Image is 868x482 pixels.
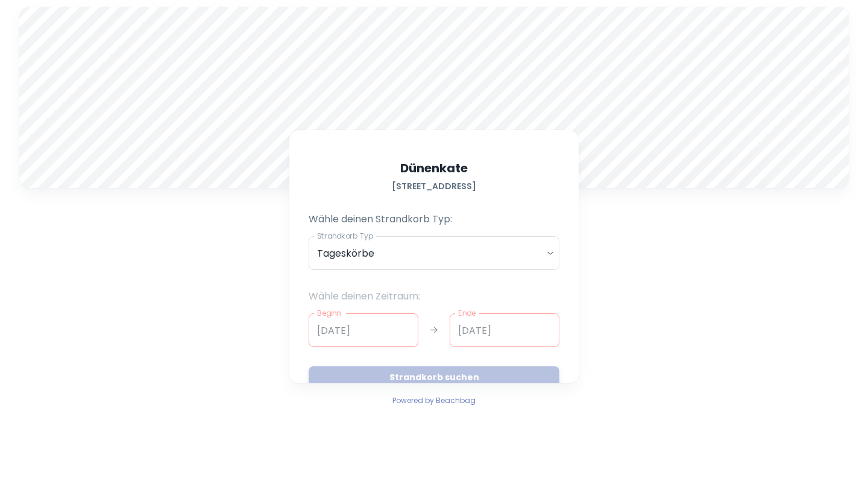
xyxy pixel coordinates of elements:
label: Strandkorb Typ [317,231,373,241]
a: Powered by Beachbag [392,393,476,407]
div: Tageskörbe [309,236,559,270]
button: Strandkorb suchen [309,366,559,388]
input: dd.mm.yyyy [450,313,559,347]
span: Powered by Beachbag [392,395,476,405]
input: dd.mm.yyyy [309,313,418,347]
p: Wähle deinen Strandkorb Typ: [309,212,559,227]
h6: [STREET_ADDRESS] [392,180,476,193]
label: Ende [458,308,476,318]
h5: Dünenkate [400,159,468,177]
label: Beginn [317,308,341,318]
p: Wähle deinen Zeitraum: [309,289,559,304]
